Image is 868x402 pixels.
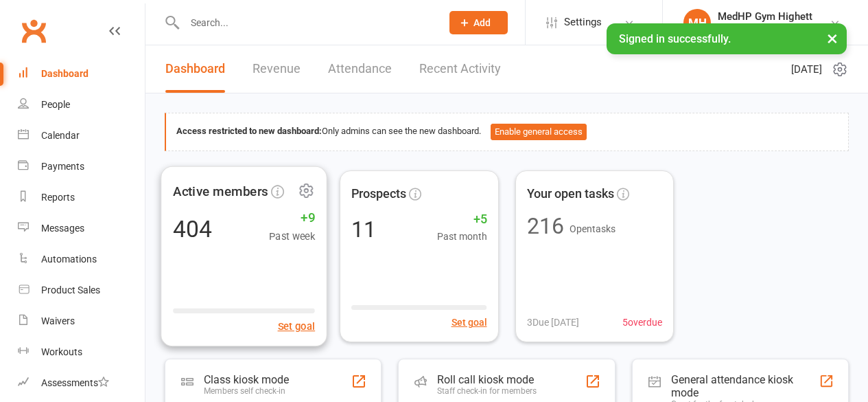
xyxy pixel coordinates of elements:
div: General attendance kiosk mode [671,373,819,399]
div: 11 [351,219,376,241]
button: Enable general access [491,124,587,140]
div: Class kiosk mode [204,373,289,386]
span: Your open tasks [527,184,614,204]
button: Set goal [451,315,487,330]
a: Calendar [18,120,145,151]
div: People [41,99,70,110]
a: Revenue [253,45,301,93]
div: Calendar [41,130,80,141]
button: Set goal [278,317,316,334]
div: Reports [41,192,75,203]
input: Search... [180,13,432,32]
div: Only admins can see the new dashboard. [176,124,838,140]
span: Past month [437,229,487,244]
a: Workouts [18,337,145,368]
a: Dashboard [165,45,225,93]
a: Waivers [18,306,145,337]
a: Messages [18,213,145,244]
div: MH [683,9,711,36]
span: Signed in successfully. [619,32,731,45]
div: Workouts [41,346,82,357]
span: +9 [269,207,315,227]
span: Active members [173,181,268,201]
a: Dashboard [18,58,145,89]
div: 216 [527,215,564,237]
a: Reports [18,182,145,213]
div: Staff check-in for members [437,386,537,396]
a: Recent Activity [419,45,501,93]
span: Prospects [351,184,406,204]
span: Past week [269,227,315,244]
span: +5 [437,210,487,230]
span: 5 overdue [622,315,662,330]
span: Open tasks [570,223,615,234]
div: 404 [173,216,212,240]
a: People [18,89,145,120]
strong: Access restricted to new dashboard: [176,126,322,136]
div: Product Sales [41,284,100,295]
div: MedHP [718,23,812,35]
div: Assessments [41,377,109,388]
a: Attendance [328,45,392,93]
a: Automations [18,244,145,275]
div: Dashboard [41,68,89,79]
a: Clubworx [16,14,51,48]
a: Payments [18,151,145,182]
span: Add [473,17,491,28]
div: Waivers [41,315,75,326]
div: Roll call kiosk mode [437,373,537,386]
a: Product Sales [18,275,145,306]
span: Settings [564,7,602,38]
div: Members self check-in [204,386,289,396]
div: Messages [41,223,84,234]
span: [DATE] [791,61,822,78]
span: 3 Due [DATE] [527,315,579,330]
div: Automations [41,254,97,265]
div: MedHP Gym Highett [718,10,812,23]
a: Assessments [18,368,145,399]
div: Payments [41,161,84,172]
button: Add [449,11,508,34]
button: × [820,23,845,53]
